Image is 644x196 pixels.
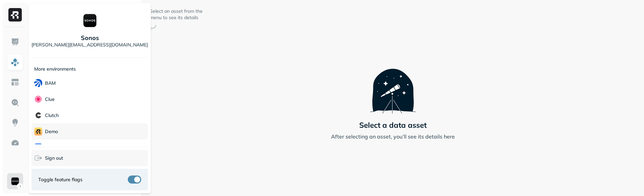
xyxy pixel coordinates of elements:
img: BAM [34,79,42,87]
p: [PERSON_NAME][EMAIL_ADDRESS][DOMAIN_NAME] [32,42,148,48]
p: BAM [45,80,56,86]
p: More environments [34,66,76,72]
img: Sonos [82,12,98,29]
img: demo [34,127,42,135]
img: Forter [34,144,42,152]
img: Clutch [34,111,42,119]
p: Clutch [45,112,59,119]
span: Toggle feature flags [38,177,83,183]
span: Sign out [45,155,63,161]
p: demo [45,128,58,135]
p: Sonos [81,34,99,42]
img: Clue [34,95,42,103]
p: Clue [45,96,55,103]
